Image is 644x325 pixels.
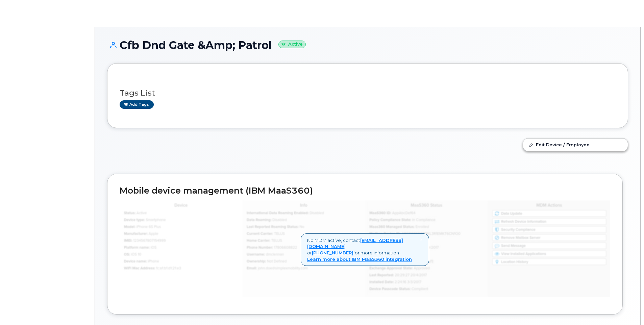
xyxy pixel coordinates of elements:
img: mdm_maas360_data_lg-147edf4ce5891b6e296acbe60ee4acd306360f73f278574cfef86ac192ea0250.jpg [120,200,610,297]
a: Close [420,237,423,242]
a: Edit Device / Employee [523,139,628,151]
a: Add tags [120,100,154,109]
h3: Tags List [120,89,616,97]
a: Learn more about IBM MaaS360 integration [307,256,412,262]
a: [PHONE_NUMBER] [312,250,353,255]
small: Active [278,41,306,48]
span: × [420,236,423,243]
div: No MDM active, contact or for more information [301,233,429,266]
h2: Mobile device management (IBM MaaS360) [120,186,610,196]
h1: Cfb Dnd Gate &Amp; Patrol [107,39,628,51]
a: [EMAIL_ADDRESS][DOMAIN_NAME] [307,237,403,249]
